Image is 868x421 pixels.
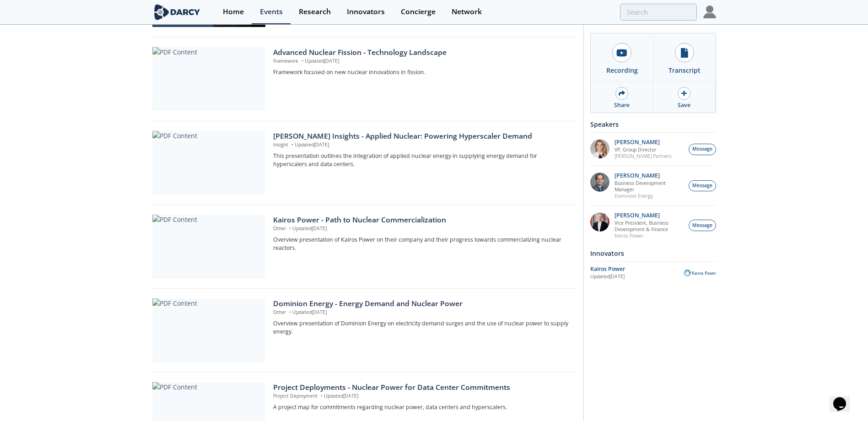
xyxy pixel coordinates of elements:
[614,101,630,109] div: Share
[590,173,609,192] img: 839d308f-3ff3-471b-b2d8-7802f768a340
[830,384,859,412] iframe: chat widget
[260,8,283,16] div: Events
[615,180,684,193] p: Business Development Manager
[273,298,570,309] div: Dominion Energy - Energy Demand and Nuclear Power
[273,131,570,142] div: [PERSON_NAME] Insights - Applied Nuclear: Powering Hyperscaler Demand
[590,265,684,273] div: Kairos Power
[152,4,202,20] img: logo-wide.svg
[273,58,570,65] p: Framework Updated [DATE]
[273,309,570,316] p: Other Updated [DATE]
[606,65,638,75] div: Recording
[273,393,570,400] p: Project Deployment Updated [DATE]
[692,182,712,189] span: Message
[273,403,570,411] p: A project map for commitments regarding nuclear power, data centers and hyperscalers.
[273,68,570,76] p: Framework focused on new nuclear innovations in fission.
[615,220,684,232] p: Vice President, Business Development & Finance
[590,265,716,281] a: Kairos Power Updated[DATE] Kairos Power
[452,8,482,16] div: Network
[299,8,331,16] div: Research
[689,220,716,231] button: Message
[615,232,684,239] p: Kairos Power
[273,152,570,169] p: This presentation outlines the integration of applied nuclear energy in supplying energy demand f...
[319,393,324,399] span: •
[615,139,672,146] p: [PERSON_NAME]
[401,8,436,16] div: Concierge
[273,141,570,149] p: Insight Updated [DATE]
[273,225,570,232] p: Other Updated [DATE]
[590,116,716,132] div: Speakers
[300,58,305,64] span: •
[615,212,684,219] p: [PERSON_NAME]
[590,273,684,281] div: Updated [DATE]
[615,153,672,159] p: [PERSON_NAME] Partners
[152,298,577,362] a: PDF Content Dominion Energy - Energy Demand and Nuclear Power Other •Updated[DATE] Overview prese...
[678,101,690,109] div: Save
[653,33,716,81] a: Transcript
[590,212,609,232] img: 5f7d7b9a-a137-4c78-902f-0a628b2f2d3a
[152,131,577,195] a: PDF Content [PERSON_NAME] Insights - Applied Nuclear: Powering Hyperscaler Demand Insight •Update...
[590,245,716,261] div: Innovators
[689,180,716,192] button: Message
[273,382,570,393] div: Project Deployments - Nuclear Power for Data Center Commitments
[273,215,570,226] div: Kairos Power - Path to Nuclear Commercialization
[273,47,570,58] div: Advanced Nuclear Fission - Technology Landscape
[347,8,385,16] div: Innovators
[689,144,716,155] button: Message
[620,4,697,21] input: Advanced Search
[615,173,684,179] p: [PERSON_NAME]
[692,146,712,153] span: Message
[684,265,716,281] img: Kairos Power
[615,146,672,153] p: VP, Group Director
[590,139,609,158] img: 44ccd8c9-e52b-4c72-ab7d-11e8f517fc49
[287,225,292,232] span: •
[223,8,244,16] div: Home
[152,215,577,279] a: PDF Content Kairos Power - Path to Nuclear Commercialization Other •Updated[DATE] Overview presen...
[152,47,577,111] a: PDF Content Advanced Nuclear Fission - Technology Landscape Framework •Updated[DATE] Framework fo...
[273,236,570,253] p: Overview presentation of Kairos Power on their company and their progress towards commercializing...
[591,33,653,81] a: Recording
[669,65,701,75] div: Transcript
[287,309,292,315] span: •
[692,222,712,229] span: Message
[615,193,684,199] p: Dominion Energy
[273,319,570,336] p: Overview presentation of Dominion Energy on electricity demand surges and the use of nuclear powe...
[290,141,295,148] span: •
[703,5,716,18] img: Profile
